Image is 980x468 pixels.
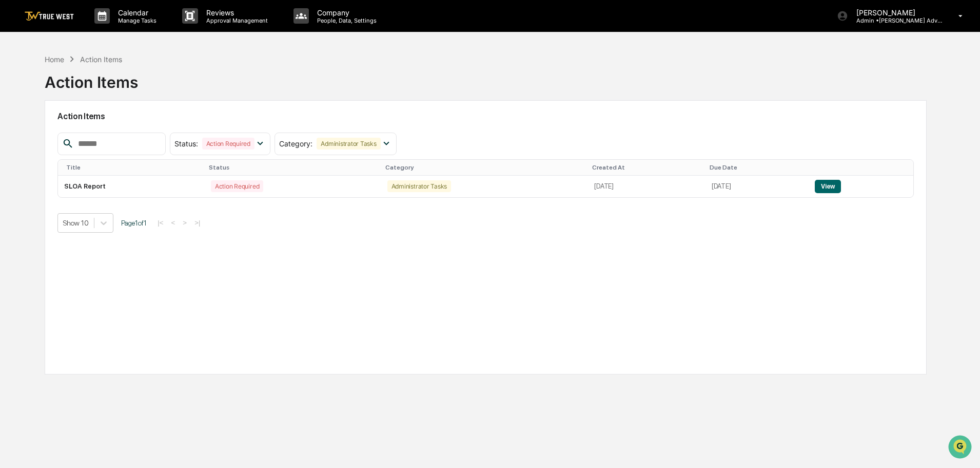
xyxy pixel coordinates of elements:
[58,176,205,197] td: SLOA Report
[947,434,975,462] iframe: Open customer support
[10,114,69,122] div: Past conversations
[91,167,112,176] span: [DATE]
[46,89,141,97] div: We're available if you need us!
[72,254,124,263] a: Powered byPylon
[45,55,64,64] div: Home
[211,180,263,192] div: Action Required
[10,79,29,97] img: 1746055101610-c473b297-6a78-478c-a979-82029cc54cd1
[180,218,190,227] button: >
[198,17,273,24] p: Approval Management
[588,176,705,197] td: [DATE]
[848,17,944,24] p: Admin • [PERSON_NAME] Advisory Group
[592,164,701,171] div: Created At
[317,138,380,149] div: Administrator Tasks
[198,8,273,17] p: Reviews
[121,219,147,227] span: Page 1 of 1
[80,55,122,64] div: Action Items
[91,140,112,148] span: [DATE]
[191,218,203,227] button: >|
[32,140,83,148] span: [PERSON_NAME]
[110,8,162,17] p: Calendar
[85,167,89,176] span: •
[21,210,66,220] span: Preclearance
[10,231,18,239] div: 🔎
[22,79,40,97] img: 8933085812038_c878075ebb4cc5468115_72.jpg
[279,139,312,148] span: Category :
[25,11,74,21] img: logo
[309,8,382,17] p: Company
[10,130,27,146] img: Tammy Steffen
[74,211,83,219] div: 🗄️
[10,158,27,174] img: Tammy Steffen
[21,230,65,240] span: Data Lookup
[102,255,124,263] span: Pylon
[32,167,83,176] span: [PERSON_NAME]
[848,8,944,17] p: [PERSON_NAME]
[10,211,18,219] div: 🖐️
[309,17,382,24] p: People, Data, Settings
[85,140,89,148] span: •
[174,82,187,94] button: Start new chat
[85,210,127,220] span: Attestations
[710,164,805,171] div: Due Date
[174,139,198,148] span: Status :
[815,180,841,193] button: View
[57,111,914,121] h2: Action Items
[168,218,179,227] button: <
[46,79,168,89] div: Start new chat
[387,180,451,192] div: Administrator Tasks
[815,182,841,190] a: View
[45,65,138,91] div: Action Items
[10,22,187,38] p: How can we help?
[385,164,584,171] div: Category
[70,206,131,224] a: 🗄️Attestations
[154,218,166,227] button: |<
[6,226,69,244] a: 🔎Data Lookup
[66,164,201,171] div: Title
[6,206,70,224] a: 🖐️Preclearance
[159,112,187,124] button: See all
[209,164,377,171] div: Status
[202,138,254,149] div: Action Required
[110,17,162,24] p: Manage Tasks
[705,176,809,197] td: [DATE]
